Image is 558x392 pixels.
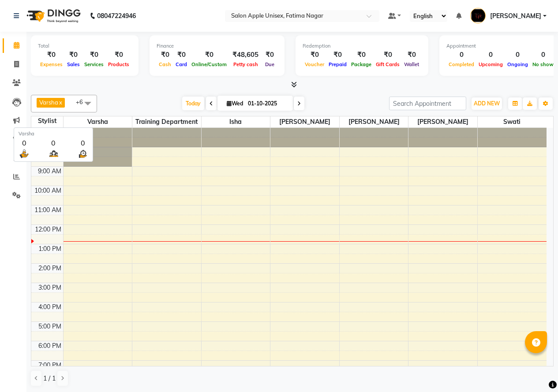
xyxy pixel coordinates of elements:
[43,374,56,383] span: 1 / 1
[182,97,204,110] span: Today
[22,4,83,28] img: logo
[225,100,245,107] span: Wed
[340,116,408,127] span: [PERSON_NAME]
[58,99,62,106] a: x
[38,50,65,60] div: ₹0
[202,116,270,127] span: Isha
[33,225,63,234] div: 12:00 PM
[37,244,63,254] div: 1:00 PM
[349,50,374,60] div: ₹0
[326,61,349,67] span: Prepaid
[408,116,477,127] span: [PERSON_NAME]
[37,264,63,273] div: 2:00 PM
[303,42,421,50] div: Redemption
[77,148,88,159] img: wait_time.png
[37,322,63,331] div: 5:00 PM
[476,61,505,67] span: Upcoming
[446,50,476,60] div: 0
[38,61,65,67] span: Expenses
[36,167,63,176] div: 9:00 AM
[19,130,88,138] div: Varsha
[64,116,132,127] span: Varsha
[505,50,530,60] div: 0
[31,116,63,126] div: Stylist
[48,138,59,148] div: 0
[39,99,58,106] span: Varsha
[231,61,260,67] span: Petty cash
[173,50,189,60] div: ₹0
[82,61,106,67] span: Services
[374,50,402,60] div: ₹0
[48,148,59,159] img: queue.png
[245,97,289,110] input: 2025-10-01
[349,61,374,67] span: Package
[476,50,505,60] div: 0
[189,50,229,60] div: ₹0
[37,302,63,312] div: 4:00 PM
[37,283,63,292] div: 3:00 PM
[263,61,277,67] span: Due
[389,97,466,110] input: Search Appointment
[38,42,131,50] div: Total
[82,50,106,60] div: ₹0
[157,50,173,60] div: ₹0
[374,61,402,67] span: Gift Cards
[303,61,326,67] span: Voucher
[173,61,189,67] span: Card
[65,50,82,60] div: ₹0
[402,61,421,67] span: Wallet
[530,61,556,67] span: No show
[33,205,63,215] div: 11:00 AM
[65,61,82,67] span: Sales
[97,4,136,28] b: 08047224946
[106,50,131,60] div: ₹0
[37,341,63,351] div: 6:00 PM
[76,98,90,105] span: +6
[326,50,349,60] div: ₹0
[189,61,229,67] span: Online/Custom
[490,11,541,21] span: [PERSON_NAME]
[446,42,556,50] div: Appointment
[19,138,30,148] div: 0
[270,116,339,127] span: [PERSON_NAME]
[37,361,63,370] div: 7:00 PM
[157,42,277,50] div: Finance
[19,148,30,159] img: serve.png
[470,8,486,23] img: Tahira
[157,61,173,67] span: Cash
[402,50,421,60] div: ₹0
[303,50,326,60] div: ₹0
[33,186,63,195] div: 10:00 AM
[446,61,476,67] span: Completed
[478,116,547,127] span: Swati
[132,116,201,127] span: Training Department
[474,100,500,107] span: ADD NEW
[521,357,549,383] iframe: chat widget
[77,138,88,148] div: 0
[505,61,530,67] span: Ongoing
[229,50,262,60] div: ₹48,605
[530,50,556,60] div: 0
[472,97,502,110] button: ADD NEW
[262,50,277,60] div: ₹0
[106,61,131,67] span: Products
